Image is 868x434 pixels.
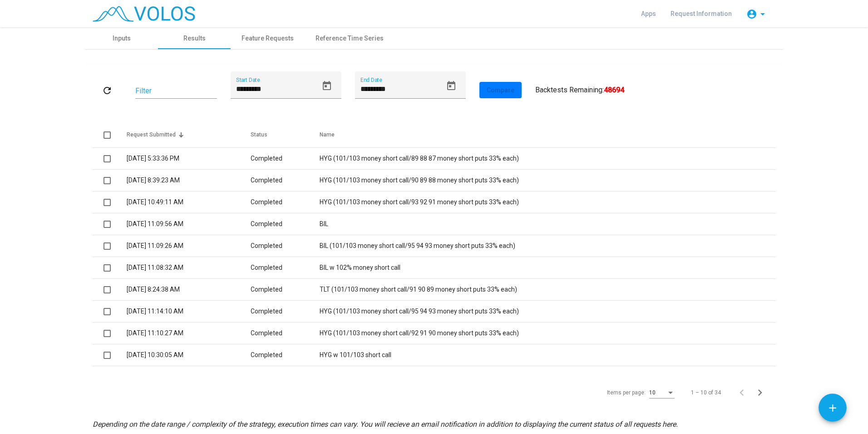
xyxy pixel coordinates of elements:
span: Compare [487,86,514,94]
mat-icon: refresh [102,85,113,96]
button: Add icon [819,394,847,422]
td: [DATE] 8:39:23 AM [127,170,251,192]
td: [DATE] 5:33:36 PM [127,148,251,170]
div: Status [251,131,320,139]
b: 48694 [604,86,624,94]
td: HYG (101/103 money short call/89 88 87 money short puts 33% each) [320,148,775,170]
span: Request Information [671,10,732,17]
td: [DATE] 11:14:10 AM [127,301,251,323]
td: [DATE] 11:08:32 AM [127,257,251,279]
td: Completed [251,257,320,279]
i: Depending on the date range / complexity of the strategy, execution times can vary. You will reci... [93,420,678,429]
td: BIL (101/103 money short call/95 94 93 money short puts 33% each) [320,235,775,257]
button: Open calendar [318,77,336,95]
td: Completed [251,170,320,192]
button: Open calendar [442,77,460,95]
button: Previous page [735,384,754,402]
button: Compare [479,82,522,98]
td: TLT (101/103 money short call/91 90 89 money short puts 33% each) [320,279,775,301]
a: Apps [634,5,663,22]
td: [DATE] 11:09:26 AM [127,235,251,257]
div: 1 – 10 of 34 [691,389,721,397]
div: Request Submitted [127,131,176,139]
a: Request Information [663,5,739,22]
mat-icon: arrow_drop_down [757,9,768,20]
td: Completed [251,323,320,344]
div: Reference Time Series [316,34,384,43]
td: HYG w 101/103 short call [320,344,775,366]
div: Name [320,131,335,139]
div: Request Submitted [127,131,251,139]
button: Next page [754,384,772,402]
div: Status [251,131,267,139]
td: HYG (101/103 money short call/95 94 93 money short puts 33% each) [320,301,775,323]
mat-select: Items per page: [649,390,675,396]
td: BIL [320,213,775,235]
td: HYG (101/103 money short call/90 89 88 money short puts 33% each) [320,170,775,192]
div: Backtests Remaining: [535,85,624,96]
div: Items per page: [607,389,646,397]
td: Completed [251,213,320,235]
td: HYG (101/103 money short call/93 92 91 money short puts 33% each) [320,192,775,213]
td: [DATE] 10:30:05 AM [127,344,251,366]
td: Completed [251,344,320,366]
td: BIL w 102% money short call [320,257,775,279]
td: Completed [251,192,320,213]
td: [DATE] 11:09:56 AM [127,213,251,235]
td: [DATE] 11:10:27 AM [127,323,251,344]
mat-icon: add [827,402,838,414]
td: Completed [251,301,320,323]
div: Feature Requests [242,34,294,43]
td: Completed [251,279,320,301]
span: 10 [649,389,656,396]
div: Name [320,131,764,139]
td: [DATE] 8:24:38 AM [127,279,251,301]
mat-icon: account_circle [746,9,757,20]
td: [DATE] 10:49:11 AM [127,192,251,213]
div: Results [183,34,206,43]
td: Completed [251,148,320,170]
span: Apps [641,10,656,17]
td: HYG (101/103 money short call/92 91 90 money short puts 33% each) [320,323,775,344]
div: Inputs [113,34,131,43]
td: Completed [251,235,320,257]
